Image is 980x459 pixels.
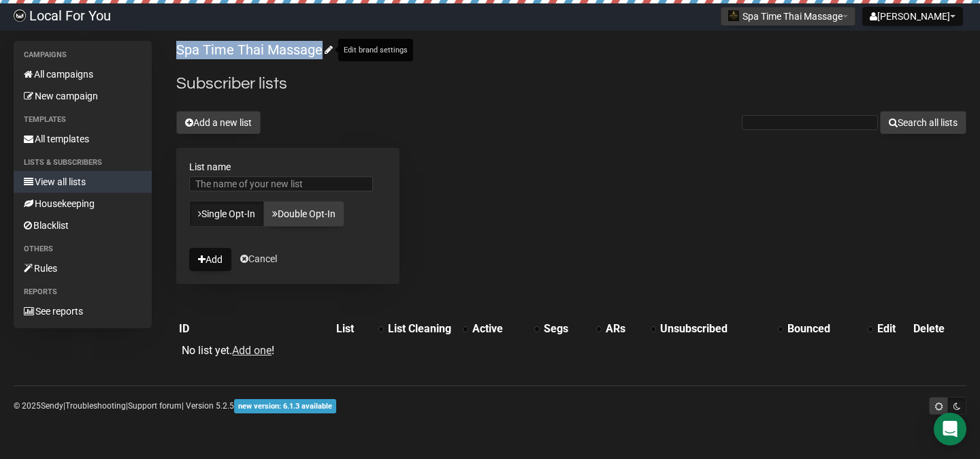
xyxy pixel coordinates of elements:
[862,7,963,26] button: [PERSON_NAME]
[660,322,771,336] div: Unsubscribed
[189,161,387,173] label: List name
[14,171,152,193] a: View all lists
[14,215,152,236] a: Blacklist
[179,322,331,336] div: ID
[470,319,541,338] th: Active: No sort applied, activate to apply an ascending sort
[189,248,231,271] button: Add
[41,401,63,411] a: Sendy
[14,10,26,22] img: d61d2441668da63f2d83084b75c85b29
[333,319,385,338] th: List: No sort applied, activate to apply an ascending sort
[934,413,966,445] div: Open Intercom Messenger
[65,401,126,411] a: Troubleshooting
[338,39,413,61] div: Edit brand settings
[541,319,603,338] th: Segs: No sort applied, activate to apply an ascending sort
[176,72,966,96] h2: Subscriber lists
[14,63,152,85] a: All campaigns
[189,201,264,227] a: Single Opt-In
[232,344,272,357] a: Add one
[472,322,527,336] div: Active
[606,322,644,336] div: ARs
[14,85,152,107] a: New campaign
[14,300,152,322] a: See reports
[875,319,911,338] th: Edit: No sort applied, sorting is disabled
[234,399,336,413] span: new version: 6.1.3 available
[385,319,470,338] th: List Cleaning: No sort applied, activate to apply an ascending sort
[128,401,182,411] a: Support forum
[176,319,333,338] th: ID: No sort applied, sorting is disabled
[785,319,875,338] th: Bounced: No sort applied, activate to apply an ascending sort
[544,322,589,336] div: Segs
[787,322,861,336] div: Bounced
[388,322,456,336] div: List Cleaning
[14,398,336,413] p: © 2025 | | | Version 5.2.5
[14,241,152,257] li: Others
[176,338,333,363] td: No list yet. !
[189,176,373,191] input: The name of your new list
[728,10,739,21] img: 962.jpg
[240,253,277,264] a: Cancel
[877,322,908,336] div: Edit
[14,112,152,128] li: Templates
[913,322,964,336] div: Delete
[176,42,331,58] a: Spa Time Thai Massage
[14,47,152,63] li: Campaigns
[657,319,785,338] th: Unsubscribed: No sort applied, activate to apply an ascending sort
[721,7,855,26] button: Spa Time Thai Massage
[14,128,152,150] a: All templates
[263,201,344,227] a: Double Opt-In
[14,257,152,279] a: Rules
[880,111,966,134] button: Search all lists
[14,284,152,300] li: Reports
[603,319,657,338] th: ARs: No sort applied, activate to apply an ascending sort
[14,193,152,215] a: Housekeeping
[176,111,261,134] button: Add a new list
[14,155,152,171] li: Lists & subscribers
[911,319,966,338] th: Delete: No sort applied, sorting is disabled
[234,401,336,411] a: new version: 6.1.3 available
[336,322,372,336] div: List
